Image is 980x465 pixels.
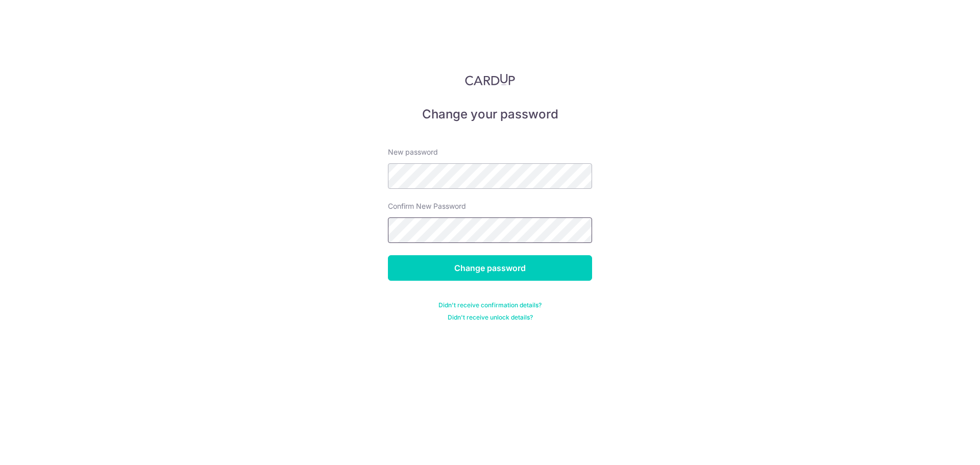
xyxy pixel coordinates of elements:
input: Change password [388,255,592,281]
label: New password [388,147,438,157]
h5: Change your password [388,106,592,123]
a: Didn't receive unlock details? [448,313,533,322]
img: CardUp Logo [465,74,515,86]
label: Confirm New Password [388,201,466,211]
a: Didn't receive confirmation details? [438,301,542,309]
